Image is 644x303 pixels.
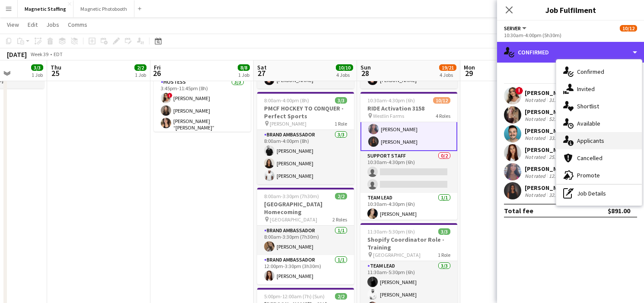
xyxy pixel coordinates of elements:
div: [PERSON_NAME] [525,165,571,173]
app-card-role: Brand Ambassador3/38:00am-4:00pm (8h)[PERSON_NAME][PERSON_NAME][PERSON_NAME] [257,130,354,184]
div: 25.8km [547,154,567,160]
span: 8/8 [238,64,250,71]
div: [PERSON_NAME] [525,184,571,192]
div: [PERSON_NAME] [525,146,571,154]
app-card-role: Team Lead1/110:30am-4:30pm (6h)[PERSON_NAME] [360,193,457,222]
app-job-card: 10:30am-4:30pm (6h)10/12RIDE Activation 3158 Westlin Farms4 Roles[PERSON_NAME][PERSON_NAME][PERSO... [360,92,457,220]
span: 3/3 [438,228,450,235]
div: Total fee [504,206,533,215]
button: Server [504,25,528,32]
div: EDT [54,51,63,57]
span: Thu [51,63,61,71]
app-card-role: Brand Ambassador1/18:00am-3:30pm (7h30m)[PERSON_NAME] [257,226,354,255]
span: [GEOGRAPHIC_DATA] [270,216,317,223]
a: View [3,19,22,30]
span: Sat [257,63,267,71]
span: Fri [154,63,161,71]
a: Comms [64,19,91,30]
span: 4 Roles [436,113,450,119]
span: 25 [49,68,61,78]
span: 2/2 [335,293,347,300]
span: Jobs [46,21,59,28]
div: Job Details [556,185,642,202]
span: 10:30am-4:30pm (6h) [367,97,415,104]
app-card-role: Brand Ambassador1/112:00pm-3:30pm (3h30m)[PERSON_NAME] [257,255,354,284]
div: Not rated [525,116,547,122]
span: Available [577,120,600,127]
app-card-role: Hostess3/33:45pm-11:45pm (8h)![PERSON_NAME][PERSON_NAME][PERSON_NAME] “[PERSON_NAME]” [PERSON_NAME] [154,77,251,134]
div: Not rated [525,173,547,179]
div: [DATE] [7,50,27,59]
span: 2/2 [134,64,147,71]
div: 4 Jobs [336,72,353,78]
span: Invited [577,85,595,93]
div: 1 Job [135,72,146,78]
h3: Job Fulfilment [497,4,644,16]
span: Promote [577,171,600,179]
span: 26 [153,68,161,78]
a: Edit [24,19,41,30]
span: 3/3 [31,64,43,71]
span: 2/2 [335,193,347,199]
div: [PERSON_NAME] [525,127,571,135]
span: 11:30am-5:30pm (6h) [367,228,415,235]
div: 4 Jobs [440,72,456,78]
div: 10:30am-4:00pm (5h30m) [504,32,637,38]
div: 12.4km [547,173,567,179]
span: Confirmed [577,68,604,76]
div: 1 Job [238,72,249,78]
h3: PMCF HOCKEY TO CONQUER - Perfect Sports [257,104,354,120]
span: 3/3 [335,97,347,104]
span: View [7,21,19,28]
span: Edit [28,21,38,28]
span: 2 Roles [332,216,347,223]
a: Jobs [43,19,63,30]
div: [PERSON_NAME] [525,89,571,97]
span: 5:00pm-12:00am (7h) (Sun) [264,293,325,300]
span: 1 Role [438,252,450,258]
span: ! [515,87,523,95]
div: 32.7km [547,192,567,198]
h3: Shopify Coordinator Role - Training [360,236,457,251]
span: 1 Role [335,120,347,127]
span: Week 39 [29,51,50,57]
span: ! [167,93,172,98]
h3: [GEOGRAPHIC_DATA] Homecoming [257,200,354,216]
button: Magnetic Staffing [18,0,73,17]
span: 10/12 [620,25,637,32]
app-job-card: 8:00am-4:00pm (8h)3/3PMCF HOCKEY TO CONQUER - Perfect Sports [PERSON_NAME]1 RoleBrand Ambassador3... [257,92,354,184]
span: Mon [464,63,475,71]
app-card-role: Support Staff0/210:30am-4:30pm (6h) [360,151,457,193]
span: 8:00am-3:30pm (7h30m) [264,193,319,199]
div: $891.00 [608,206,630,215]
span: Westlin Farms [373,113,404,119]
div: 33.8km [547,135,567,141]
div: 52.7km [547,116,567,122]
span: Sun [360,63,371,71]
div: 31.9km [547,97,567,103]
span: [GEOGRAPHIC_DATA] [373,252,421,258]
span: Shortlist [577,102,599,110]
button: Magnetic Photobooth [73,0,134,17]
span: 10/10 [336,64,353,71]
span: Applicants [577,137,604,145]
div: [PERSON_NAME] [525,108,571,116]
div: Not rated [525,154,547,160]
div: 1 Job [32,72,43,78]
span: Cancelled [577,154,603,162]
span: 10/12 [433,97,450,104]
span: 28 [359,68,371,78]
app-job-card: 8:00am-3:30pm (7h30m)2/2[GEOGRAPHIC_DATA] Homecoming [GEOGRAPHIC_DATA]2 RolesBrand Ambassador1/18... [257,188,354,284]
span: 27 [256,68,267,78]
div: Not rated [525,135,547,141]
span: Comms [68,21,87,28]
span: 8:00am-4:00pm (8h) [264,97,309,104]
span: Server [504,25,521,32]
h3: RIDE Activation 3158 [360,104,457,112]
span: 19/21 [439,64,456,71]
div: Confirmed [497,42,644,63]
span: [PERSON_NAME] [270,120,306,127]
